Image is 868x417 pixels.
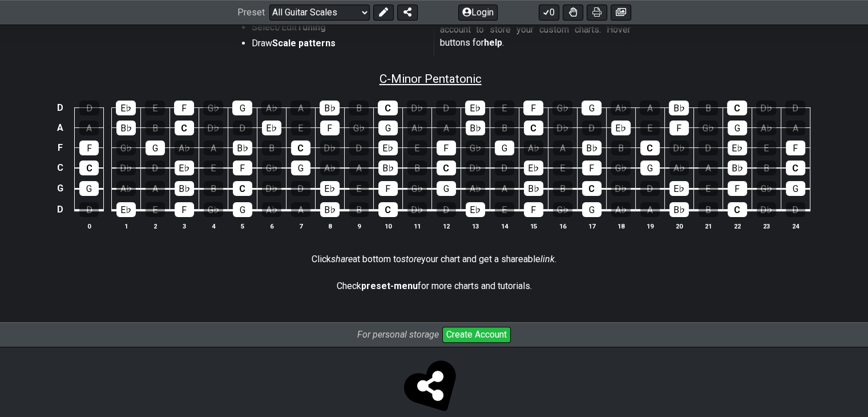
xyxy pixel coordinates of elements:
div: A♭ [407,121,427,135]
div: C [378,202,398,217]
div: A♭ [262,202,281,217]
div: D [437,202,456,217]
div: F [175,202,194,217]
em: store [401,254,421,264]
div: B [553,181,572,196]
div: C [524,121,543,135]
div: D♭ [320,141,340,155]
div: E♭ [728,141,747,155]
div: D [495,161,514,175]
div: B♭ [378,161,398,175]
li: Select/Edit [252,21,426,37]
div: F [378,181,398,196]
div: E♭ [465,101,485,115]
div: D♭ [204,121,223,135]
div: A♭ [261,101,281,115]
strong: Tuning [297,22,326,33]
div: G [495,141,514,155]
div: C [728,202,747,217]
span: C - Minor Pentatonic [380,72,482,86]
div: B [146,121,165,135]
div: G [786,181,805,196]
div: C [175,121,194,135]
div: E [291,121,310,135]
div: G [437,181,456,196]
div: B♭ [669,202,689,217]
div: D [79,101,99,115]
td: A [53,118,67,138]
div: A♭ [175,141,194,155]
div: E [407,141,427,155]
div: A [204,141,223,155]
div: C [582,181,601,196]
div: D♭ [116,161,136,175]
div: D [291,181,310,196]
span: Preset [237,7,265,18]
div: A [553,141,572,155]
div: F [786,141,805,155]
div: E [699,181,718,196]
div: B [495,121,514,135]
div: G♭ [553,202,572,217]
div: D [436,101,456,115]
div: G♭ [757,181,776,196]
div: E♭ [524,161,543,175]
div: E♭ [320,181,340,196]
div: G [378,121,398,135]
div: D♭ [407,202,427,217]
div: B [262,141,281,155]
div: D♭ [757,202,776,217]
div: G♭ [262,161,281,175]
button: Create image [611,5,631,21]
div: D♭ [611,181,631,196]
div: F [728,181,747,196]
div: A♭ [524,141,543,155]
div: B♭ [233,141,252,155]
div: B [407,161,427,175]
div: D [79,202,99,217]
div: C [640,141,660,155]
div: A♭ [611,101,631,115]
div: D♭ [407,101,427,115]
th: 13 [461,220,490,232]
div: G [79,181,99,196]
div: D [233,121,252,135]
th: 23 [752,220,781,232]
div: C [727,101,747,115]
th: 18 [606,220,635,232]
div: C [79,161,99,175]
div: A [349,161,369,175]
div: A [640,202,660,217]
p: Click at bottom to your chart and get a shareable . [312,253,556,266]
div: E [494,101,514,115]
div: A [437,121,456,135]
strong: Scale patterns [272,38,336,49]
div: F [437,141,456,155]
div: F [523,101,543,115]
div: E♭ [611,121,631,135]
div: G♭ [349,121,369,135]
th: 14 [490,220,519,232]
div: B [611,141,631,155]
div: G [582,101,601,115]
div: B [204,181,223,196]
div: A♭ [466,181,485,196]
div: A [291,202,310,217]
div: D♭ [553,121,572,135]
div: A [290,101,310,115]
div: E [495,202,514,217]
div: G [582,202,601,217]
td: G [53,178,67,199]
div: A [146,181,165,196]
button: Toggle Dexterity for all fretkits [563,5,583,21]
th: 0 [75,220,104,232]
div: A [640,101,660,115]
div: D♭ [669,141,689,155]
div: E [640,121,660,135]
div: G♭ [204,202,223,217]
div: B [349,202,369,217]
div: B♭ [582,141,601,155]
th: 12 [431,220,461,232]
td: F [53,138,67,158]
div: G [640,161,660,175]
